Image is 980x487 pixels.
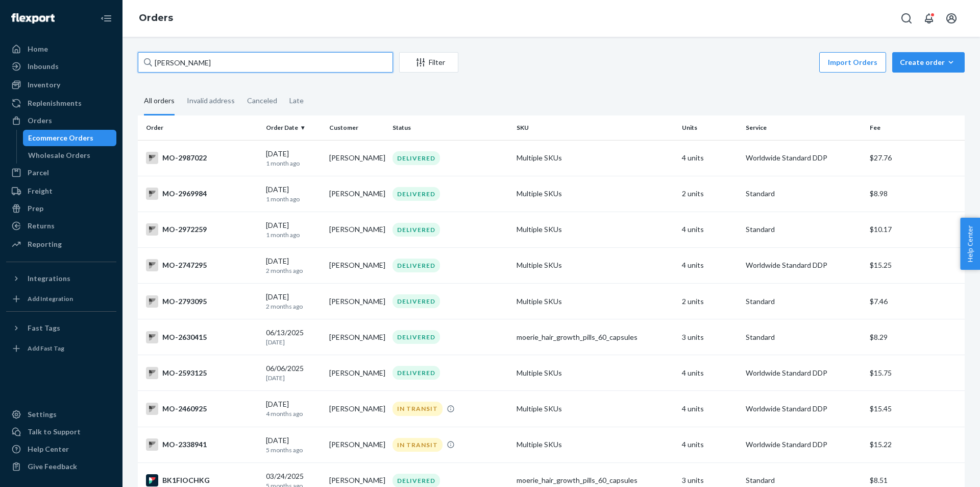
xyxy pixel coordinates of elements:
a: Freight [6,183,116,199]
button: Help Center [960,218,980,270]
p: Standard [746,296,862,307]
div: BK1FIOCHKG [146,474,258,486]
th: SKU [512,115,678,140]
td: [PERSON_NAME] [325,319,388,355]
a: Help Center [6,441,116,457]
a: Orders [6,112,116,129]
div: [DATE] [266,220,321,239]
td: $27.76 [866,140,965,176]
div: IN TRANSIT [393,402,443,415]
div: DELIVERED [393,223,440,237]
p: 1 month ago [266,230,321,239]
td: $10.17 [866,212,965,247]
p: Standard [746,189,862,199]
div: [DATE] [266,149,321,168]
p: Standard [746,332,862,342]
div: Invalid address [187,87,235,114]
td: [PERSON_NAME] [325,212,388,247]
a: Add Fast Tag [6,340,116,357]
div: Inventory [28,80,60,90]
div: MO-2460925 [146,403,258,415]
td: [PERSON_NAME] [325,427,388,462]
div: [DATE] [266,256,321,275]
button: Give Feedback [6,458,116,475]
div: Parcel [28,168,49,178]
div: Settings [28,409,57,420]
div: MO-2630415 [146,331,258,343]
input: Search orders [138,52,393,73]
td: Multiple SKUs [512,247,678,283]
p: 1 month ago [266,195,321,203]
th: Status [388,115,512,140]
ol: breadcrumbs [131,4,181,33]
div: MO-2747295 [146,259,258,271]
td: [PERSON_NAME] [325,355,388,391]
button: Filter [399,52,458,73]
td: Multiple SKUs [512,176,678,212]
td: $15.75 [866,355,965,391]
p: Worldwide Standard DDP [746,404,862,414]
div: moerie_hair_growth_pills_60_capsules [517,475,674,485]
p: [DATE] [266,374,321,382]
div: [DATE] [266,184,321,203]
td: 2 units [678,284,741,319]
div: MO-2338941 [146,438,258,451]
p: 5 months ago [266,446,321,454]
div: [DATE] [266,399,321,418]
div: DELIVERED [393,366,440,380]
th: Order Date [262,115,325,140]
td: $8.29 [866,319,965,355]
button: Create order [892,52,965,73]
div: Freight [28,186,53,196]
td: $8.98 [866,176,965,212]
a: Home [6,41,116,57]
div: Wholesale Orders [28,150,90,160]
p: Standard [746,475,862,485]
a: Prep [6,200,116,217]
div: DELIVERED [393,330,440,344]
td: 4 units [678,212,741,247]
td: Multiple SKUs [512,284,678,319]
p: 1 month ago [266,159,321,168]
div: Give Feedback [28,461,77,472]
a: Inventory [6,77,116,93]
td: 4 units [678,140,741,176]
td: [PERSON_NAME] [325,176,388,212]
div: Add Fast Tag [28,344,64,353]
td: [PERSON_NAME] [325,140,388,176]
p: Worldwide Standard DDP [746,153,862,163]
td: 2 units [678,176,741,212]
div: Fast Tags [28,323,60,333]
td: [PERSON_NAME] [325,247,388,283]
div: Integrations [28,273,70,284]
div: Create order [900,57,957,67]
td: 3 units [678,319,741,355]
td: $15.25 [866,247,965,283]
p: Worldwide Standard DDP [746,260,862,270]
div: DELIVERED [393,151,440,165]
div: Filter [400,57,458,67]
td: 4 units [678,355,741,391]
td: Multiple SKUs [512,212,678,247]
th: Order [138,115,262,140]
button: Open notifications [919,8,939,29]
th: Service [742,115,866,140]
a: Talk to Support [6,424,116,440]
th: Fee [866,115,965,140]
a: Inbounds [6,58,116,75]
p: [DATE] [266,338,321,346]
a: Parcel [6,165,116,181]
button: Integrations [6,270,116,287]
td: [PERSON_NAME] [325,284,388,319]
div: 06/13/2025 [266,328,321,346]
div: MO-2969984 [146,188,258,200]
div: Returns [28,221,55,231]
div: moerie_hair_growth_pills_60_capsules [517,332,674,342]
div: Late [289,87,304,114]
button: Open account menu [941,8,962,29]
div: DELIVERED [393,259,440,272]
div: IN TRANSIT [393,438,443,452]
div: DELIVERED [393,187,440,201]
div: Customer [329,123,384,132]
